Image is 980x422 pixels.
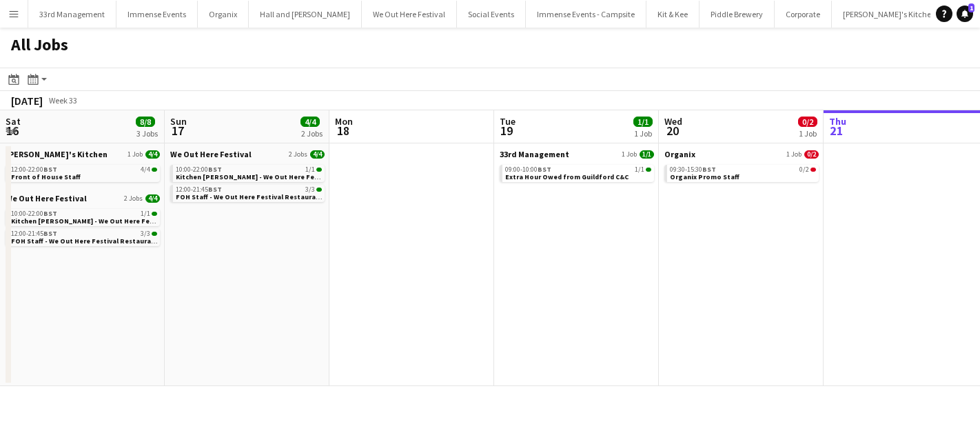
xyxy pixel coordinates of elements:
a: 1 [957,6,973,22]
span: Organix Promo Staff [670,172,739,181]
span: BST [208,185,222,194]
span: 12:00-21:45 [11,230,57,237]
a: 10:00-22:00BST1/1Kitchen [PERSON_NAME] - We Out Here Festival Restaurant [176,165,322,181]
div: We Out Here Festival2 Jobs4/410:00-22:00BST1/1Kitchen [PERSON_NAME] - We Out Here Festival Restau... [170,149,325,205]
span: 4/4 [300,117,320,127]
span: BST [702,165,716,174]
span: 0/2 [799,166,809,173]
div: [PERSON_NAME]'s Kitchen1 Job4/412:00-22:00BST4/4Front of House Staff [6,149,160,193]
span: Front of House Staff [11,172,81,181]
a: 09:30-15:30BST0/2Organix Promo Staff [670,165,816,181]
span: 3/3 [141,230,150,237]
a: 33rd Management1 Job1/1 [500,149,654,159]
span: 4/4 [141,166,150,173]
button: Social Events [457,1,526,28]
div: 33rd Management1 Job1/109:00-10:00BST1/1Extra Hour Owed from Guildford C&C [500,149,654,185]
button: Piddle Brewery [700,1,775,28]
span: 3/3 [152,232,157,236]
a: 09:00-10:00BST1/1Extra Hour Owed from Guildford C&C [505,165,651,181]
span: 8/8 [136,117,155,127]
span: 16 [3,123,21,139]
div: 2 Jobs [301,128,323,139]
button: Corporate [775,1,832,28]
span: 1/1 [152,212,157,216]
span: Sam's Kitchen [6,149,108,159]
span: 1/1 [646,168,651,172]
a: 12:00-21:45BST3/3FOH Staff - We Out Here Festival Restaurant [11,229,157,245]
div: 1 Job [634,128,652,139]
span: 10:00-22:00 [11,210,57,217]
span: Wed [664,115,682,128]
span: 12:00-21:45 [176,186,222,193]
span: 4/4 [152,168,157,172]
div: We Out Here Festival2 Jobs4/410:00-22:00BST1/1Kitchen [PERSON_NAME] - We Out Here Festival Restau... [6,193,160,249]
div: Organix1 Job0/209:30-15:30BST0/2Organix Promo Staff [664,149,819,185]
span: 3/3 [305,186,315,193]
span: 4/4 [310,150,325,159]
span: We Out Here Festival [170,149,252,159]
span: 1/1 [635,166,644,173]
div: 1 Job [799,128,817,139]
span: 2 Jobs [289,150,307,159]
span: 0/2 [804,150,819,159]
span: 10:00-22:00 [176,166,222,173]
span: 18 [333,123,353,139]
span: Thu [829,115,846,128]
span: 20 [662,123,682,139]
span: FOH Staff - We Out Here Festival Restaurant [11,237,159,245]
button: Organix [198,1,249,28]
a: [PERSON_NAME]'s Kitchen1 Job4/4 [6,149,160,159]
button: [PERSON_NAME]'s Kitchen [832,1,948,28]
span: 17 [168,123,187,139]
span: 1 Job [622,150,637,159]
span: 1/1 [640,150,654,159]
a: We Out Here Festival2 Jobs4/4 [170,149,325,159]
span: Week 33 [45,95,80,105]
span: Mon [335,115,353,128]
span: 4/4 [145,150,160,159]
span: BST [208,165,222,174]
button: Immense Events - Campsite [526,1,646,28]
a: 12:00-22:00BST4/4Front of House Staff [11,165,157,181]
span: Sun [170,115,187,128]
span: We Out Here Festival [6,193,87,203]
div: [DATE] [11,94,43,108]
span: BST [43,209,57,218]
span: BST [43,229,57,238]
span: 33rd Management [500,149,569,159]
button: Kit & Kee [646,1,700,28]
span: BST [43,165,57,174]
span: Kitchen Porter - We Out Here Festival Restaurant [11,217,208,225]
span: 0/2 [798,117,817,127]
span: 3/3 [316,188,322,192]
span: Kitchen Porter - We Out Here Festival Restaurant [176,172,373,181]
span: 1/1 [316,168,322,172]
span: Tue [500,115,515,128]
span: 1/1 [141,210,150,217]
div: 3 Jobs [136,128,158,139]
a: 12:00-21:45BST3/3FOH Staff - We Out Here Festival Restaurant [176,185,322,201]
span: 1/1 [305,166,315,173]
button: Hall and [PERSON_NAME] [249,1,362,28]
a: We Out Here Festival2 Jobs4/4 [6,193,160,203]
span: 19 [498,123,515,139]
button: Immense Events [116,1,198,28]
span: Extra Hour Owed from Guildford C&C [505,172,629,181]
a: Organix1 Job0/2 [664,149,819,159]
span: FOH Staff - We Out Here Festival Restaurant [176,192,323,201]
span: 2 Jobs [124,194,143,203]
button: 33rd Management [28,1,116,28]
a: 10:00-22:00BST1/1Kitchen [PERSON_NAME] - We Out Here Festival Restaurant [11,209,157,225]
button: We Out Here Festival [362,1,457,28]
span: 1 Job [786,150,802,159]
span: 1 Job [127,150,143,159]
span: 09:30-15:30 [670,166,716,173]
span: BST [538,165,551,174]
span: 1 [968,3,974,12]
span: 1/1 [633,117,653,127]
span: Organix [664,149,695,159]
span: 0/2 [810,168,816,172]
span: 09:00-10:00 [505,166,551,173]
span: 12:00-22:00 [11,166,57,173]
span: 21 [827,123,846,139]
